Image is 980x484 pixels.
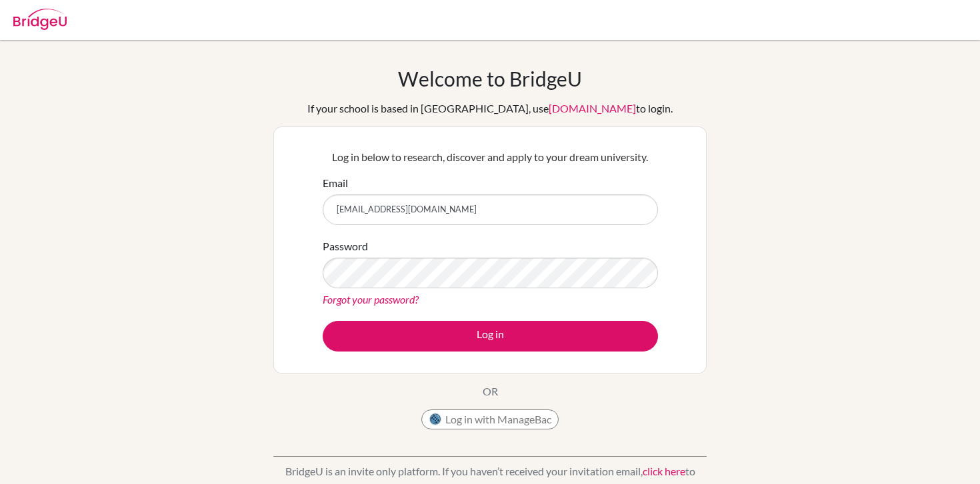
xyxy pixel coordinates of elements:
button: Log in with ManageBac [421,409,559,429]
a: [DOMAIN_NAME] [549,102,636,115]
h1: Welcome to BridgeU [398,67,582,91]
label: Password [323,238,368,254]
p: Log in below to research, discover and apply to your dream university. [323,149,658,165]
a: click here [643,465,685,477]
label: Email [323,175,348,191]
img: Bridge-U [13,9,67,30]
p: OR [483,383,498,399]
div: If your school is based in [GEOGRAPHIC_DATA], use to login. [307,101,673,117]
a: Forgot your password? [323,293,419,306]
button: Log in [323,321,658,352]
